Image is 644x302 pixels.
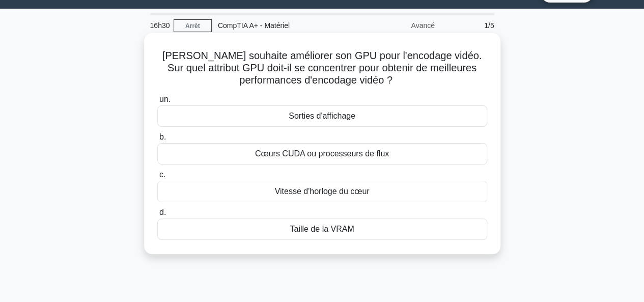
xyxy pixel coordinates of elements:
font: d. [159,208,166,216]
font: Sorties d'affichage [289,112,355,120]
font: un. [159,95,171,103]
font: [PERSON_NAME] souhaite améliorer son GPU pour l'encodage vidéo. Sur quel attribut GPU doit-il se ... [162,50,482,86]
font: Arrêt [185,22,200,30]
font: CompTIA A+ - Matériel [218,21,290,30]
font: Taille de la VRAM [290,225,354,233]
font: b. [159,132,166,141]
font: 16h30 [150,21,170,30]
font: Cœurs CUDA ou processeurs de flux [255,149,389,158]
a: Arrêt [174,19,212,32]
font: Vitesse d'horloge du cœur [275,187,370,196]
font: Avancé [411,21,434,30]
font: c. [159,170,165,179]
font: 1/5 [484,21,494,30]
